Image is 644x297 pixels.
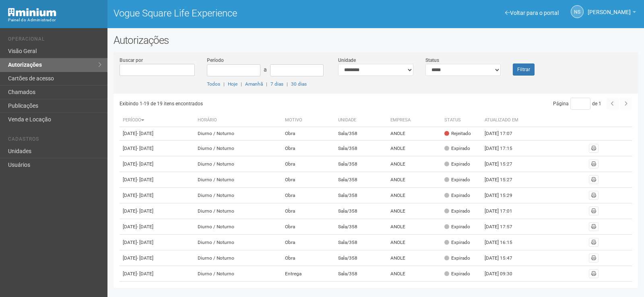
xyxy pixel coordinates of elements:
[8,8,56,16] img: Minium
[387,188,441,203] td: ANOLE
[282,172,335,188] td: Obra
[120,141,195,156] td: [DATE]
[194,127,282,141] td: Diurno / Noturno
[137,145,153,151] span: - [DATE]
[114,8,370,18] h1: Vogue Square Life Experience
[444,145,470,152] div: Expirado
[207,81,220,87] a: Todos
[444,176,470,183] div: Expirado
[282,156,335,172] td: Obra
[120,172,195,188] td: [DATE]
[137,224,153,229] span: - [DATE]
[387,219,441,235] td: ANOLE
[335,156,387,172] td: Sala/358
[120,266,195,282] td: [DATE]
[481,127,526,141] td: [DATE] 17:07
[194,235,282,250] td: Diurno / Noturno
[137,161,153,167] span: - [DATE]
[287,81,288,87] span: |
[481,172,526,188] td: [DATE] 15:27
[588,10,636,16] a: [PERSON_NAME]
[505,10,559,16] a: Voltar para o portal
[245,81,263,87] a: Amanhã
[335,141,387,156] td: Sala/358
[444,270,470,277] div: Expirado
[8,36,101,45] li: Operacional
[8,16,101,24] div: Painel do Administrador
[241,81,242,87] span: |
[137,193,153,198] span: - [DATE]
[571,5,584,18] a: NS
[335,114,387,127] th: Unidade
[444,208,470,215] div: Expirado
[120,57,143,64] label: Buscar por
[444,223,470,230] div: Expirado
[120,250,195,266] td: [DATE]
[335,235,387,250] td: Sala/358
[444,161,470,168] div: Expirado
[282,203,335,219] td: Obra
[120,219,195,235] td: [DATE]
[282,250,335,266] td: Obra
[282,127,335,141] td: Obra
[335,188,387,203] td: Sala/358
[481,141,526,156] td: [DATE] 17:15
[282,141,335,156] td: Obra
[444,130,471,137] div: Rejeitado
[194,156,282,172] td: Diurno / Noturno
[481,235,526,250] td: [DATE] 16:15
[335,266,387,282] td: Sala/358
[120,188,195,203] td: [DATE]
[335,219,387,235] td: Sala/358
[444,255,470,262] div: Expirado
[335,127,387,141] td: Sala/358
[588,1,631,15] span: Nicolle Silva
[120,114,195,127] th: Período
[120,235,195,250] td: [DATE]
[481,266,526,282] td: [DATE] 09:30
[387,141,441,156] td: ANOLE
[228,81,237,87] a: Hoje
[120,127,195,141] td: [DATE]
[444,192,470,199] div: Expirado
[194,250,282,266] td: Diurno / Noturno
[8,136,101,145] li: Cadastros
[194,141,282,156] td: Diurno / Noturno
[120,98,376,110] div: Exibindo 1-19 de 19 itens encontrados
[137,240,153,245] span: - [DATE]
[513,63,535,76] button: Filtrar
[194,114,282,127] th: Horário
[194,219,282,235] td: Diurno / Noturno
[387,156,441,172] td: ANOLE
[387,203,441,219] td: ANOLE
[137,255,153,261] span: - [DATE]
[387,114,441,127] th: Empresa
[282,266,335,282] td: Entrega
[137,271,153,277] span: - [DATE]
[481,203,526,219] td: [DATE] 17:01
[282,114,335,127] th: Motivo
[387,266,441,282] td: ANOLE
[264,66,267,73] span: a
[291,81,307,87] a: 30 dias
[553,101,601,107] span: Página de 1
[282,235,335,250] td: Obra
[137,177,153,182] span: - [DATE]
[481,188,526,203] td: [DATE] 15:29
[481,156,526,172] td: [DATE] 15:27
[223,81,225,87] span: |
[137,208,153,214] span: - [DATE]
[387,172,441,188] td: ANOLE
[481,219,526,235] td: [DATE] 17:57
[194,188,282,203] td: Diurno / Noturno
[207,57,224,64] label: Período
[194,266,282,282] td: Diurno / Noturno
[137,131,153,136] span: - [DATE]
[387,250,441,266] td: ANOLE
[282,219,335,235] td: Obra
[425,57,439,64] label: Status
[270,81,283,87] a: 7 dias
[335,203,387,219] td: Sala/358
[481,114,526,127] th: Atualizado em
[282,188,335,203] td: Obra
